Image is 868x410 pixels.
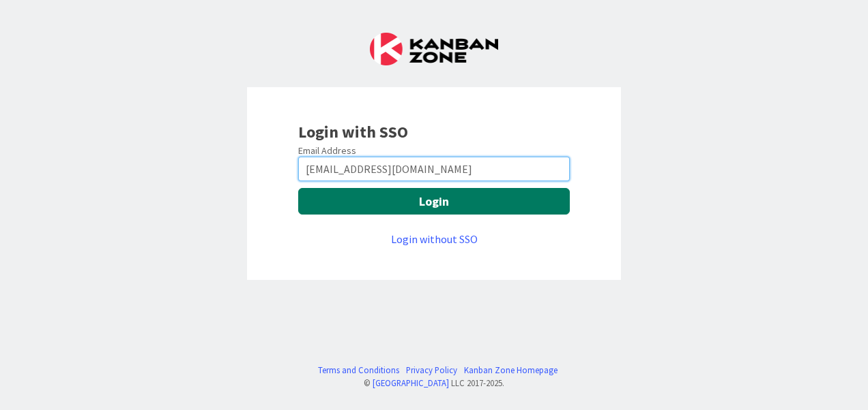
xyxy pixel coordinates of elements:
[391,232,478,246] a: Login without SSO
[318,364,399,377] a: Terms and Conditions
[370,33,498,65] img: Kanban Zone
[298,188,570,215] button: Login
[406,364,457,377] a: Privacy Policy
[298,121,408,142] b: Login with SSO
[373,377,449,388] a: [GEOGRAPHIC_DATA]
[464,364,558,377] a: Kanban Zone Homepage
[311,377,558,390] div: © LLC 2017- 2025 .
[298,144,356,157] label: Email Address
